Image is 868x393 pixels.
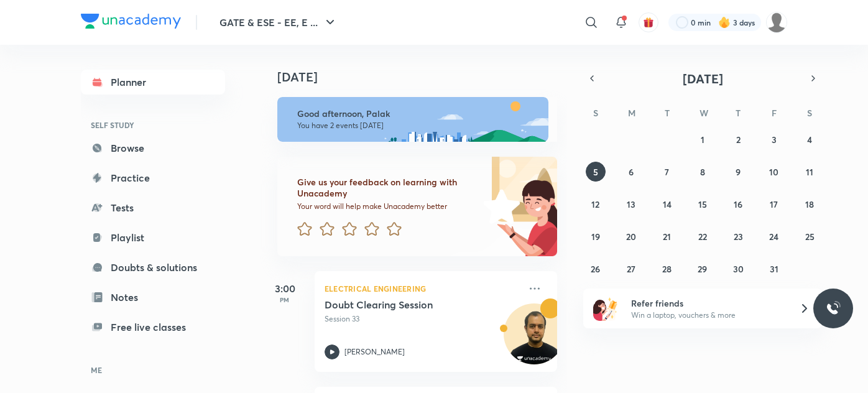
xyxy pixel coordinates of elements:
h5: 3:00 [260,281,310,296]
p: Electrical Engineering [325,281,520,296]
a: Notes [81,285,225,310]
img: feedback_image [441,157,557,256]
abbr: October 4, 2025 [807,134,812,146]
button: October 19, 2025 [586,226,606,246]
p: Win a laptop, vouchers & more [631,310,784,321]
abbr: October 2, 2025 [736,134,741,146]
button: October 29, 2025 [693,259,713,279]
abbr: October 28, 2025 [662,263,672,275]
abbr: October 29, 2025 [698,263,707,275]
button: October 1, 2025 [693,129,713,149]
img: afternoon [277,97,548,142]
abbr: October 20, 2025 [626,231,636,243]
button: October 2, 2025 [728,129,748,149]
a: Playlist [81,225,225,250]
a: Free live classes [81,315,225,340]
button: October 20, 2025 [621,226,641,246]
button: October 7, 2025 [657,162,677,182]
button: October 15, 2025 [693,194,713,214]
abbr: Wednesday [699,107,708,119]
abbr: October 23, 2025 [734,231,743,243]
abbr: October 8, 2025 [700,166,705,178]
img: ttu [826,301,841,316]
abbr: Thursday [736,107,741,119]
abbr: Friday [772,107,777,119]
button: October 8, 2025 [693,162,713,182]
button: October 28, 2025 [657,259,677,279]
button: October 17, 2025 [764,194,784,214]
abbr: October 11, 2025 [806,166,813,178]
button: October 4, 2025 [800,129,820,149]
abbr: October 26, 2025 [591,263,600,275]
abbr: October 18, 2025 [805,198,814,210]
p: Session 33 [325,313,520,325]
abbr: October 22, 2025 [698,231,707,243]
abbr: October 12, 2025 [591,198,599,210]
button: October 3, 2025 [764,129,784,149]
button: October 24, 2025 [764,226,784,246]
h4: [DATE] [277,70,570,85]
abbr: October 17, 2025 [770,198,778,210]
h5: Doubt Clearing Session [325,298,479,311]
abbr: October 3, 2025 [772,134,777,146]
img: Company Logo [81,14,181,29]
abbr: October 1, 2025 [701,134,704,146]
a: Company Logo [81,14,181,32]
img: streak [718,16,731,29]
h6: SELF STUDY [81,114,225,136]
a: Browse [81,136,225,160]
abbr: October 25, 2025 [805,231,815,243]
button: October 11, 2025 [800,162,820,182]
button: October 25, 2025 [800,226,820,246]
button: October 31, 2025 [764,259,784,279]
button: October 10, 2025 [764,162,784,182]
img: avatar [643,17,654,28]
abbr: October 19, 2025 [591,231,600,243]
abbr: October 24, 2025 [769,231,778,243]
abbr: October 31, 2025 [770,263,778,275]
p: [PERSON_NAME] [344,346,405,358]
button: [DATE] [601,70,805,87]
p: PM [260,296,310,303]
button: October 13, 2025 [621,194,641,214]
abbr: October 9, 2025 [736,166,741,178]
button: October 27, 2025 [621,259,641,279]
button: GATE & ESE - EE, E ... [212,10,345,35]
button: October 14, 2025 [657,194,677,214]
h6: Give us your feedback on learning with Unacademy [297,177,479,199]
abbr: October 7, 2025 [665,166,669,178]
abbr: October 30, 2025 [733,263,744,275]
button: October 6, 2025 [621,162,641,182]
h6: Refer friends [631,297,784,310]
abbr: Tuesday [665,107,670,119]
h6: ME [81,359,225,381]
button: October 16, 2025 [728,194,748,214]
button: October 12, 2025 [586,194,606,214]
abbr: October 6, 2025 [629,166,634,178]
button: October 30, 2025 [728,259,748,279]
abbr: October 13, 2025 [627,198,635,210]
abbr: Saturday [807,107,812,119]
button: avatar [639,12,658,32]
abbr: October 14, 2025 [663,198,672,210]
a: Tests [81,195,225,220]
h6: Good afternoon, Palak [297,108,537,119]
abbr: October 10, 2025 [769,166,778,178]
button: October 26, 2025 [586,259,606,279]
span: [DATE] [683,70,723,87]
abbr: October 21, 2025 [663,231,671,243]
a: Practice [81,165,225,190]
abbr: Sunday [593,107,598,119]
button: October 5, 2025 [586,162,606,182]
abbr: Monday [628,107,635,119]
img: Palak Tiwari [766,12,787,33]
button: October 21, 2025 [657,226,677,246]
a: Doubts & solutions [81,255,225,280]
p: Your word will help make Unacademy better [297,201,479,211]
abbr: October 5, 2025 [593,166,598,178]
p: You have 2 events [DATE] [297,121,537,131]
button: October 23, 2025 [728,226,748,246]
img: referral [593,296,618,321]
abbr: October 15, 2025 [698,198,707,210]
button: October 22, 2025 [693,226,713,246]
